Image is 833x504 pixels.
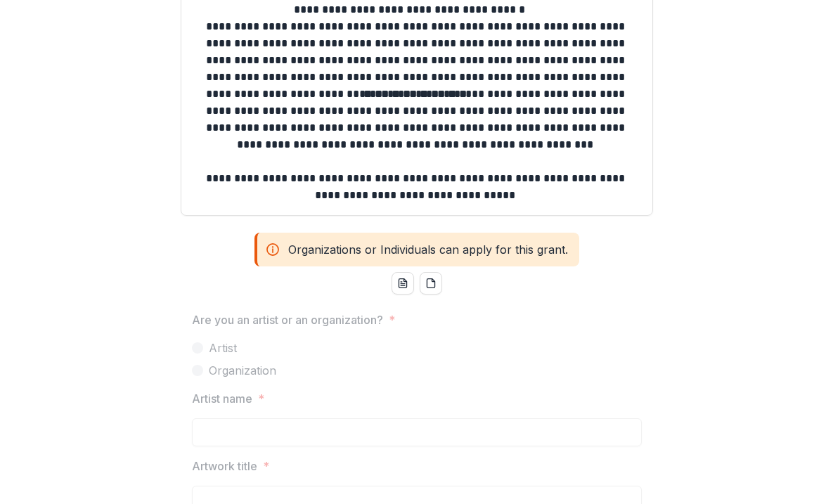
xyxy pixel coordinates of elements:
p: Are you an artist or an organization? [192,311,383,328]
button: word-download [392,272,414,295]
p: Artist name [192,390,252,407]
button: pdf-download [420,272,442,295]
span: Organization [209,362,276,379]
p: Artwork title [192,458,257,474]
span: Artist [209,340,237,356]
div: Organizations or Individuals can apply for this grant. [254,233,579,266]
